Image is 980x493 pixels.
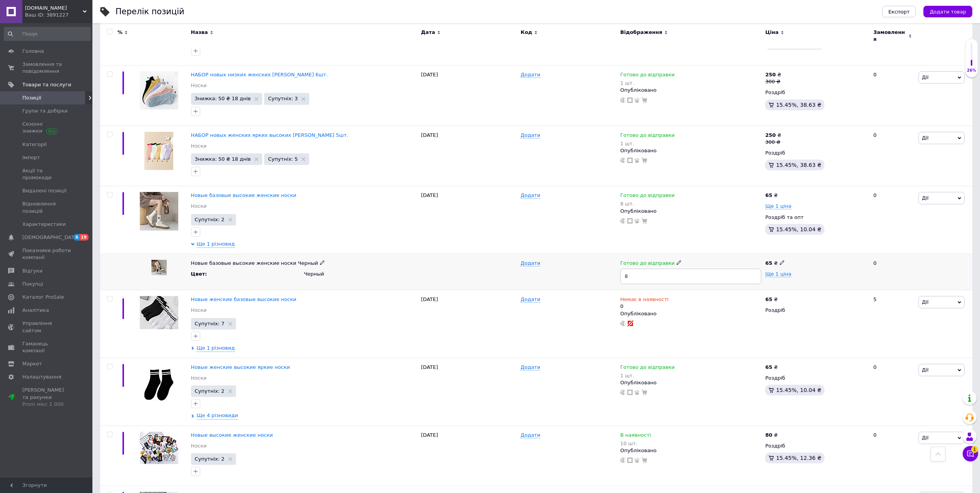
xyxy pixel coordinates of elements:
[965,68,978,73] div: 26%
[765,296,777,303] div: ₴
[521,29,532,36] span: Код
[195,321,224,326] span: Супутніх: 7
[140,71,178,109] img: НАБОР новых низких женских носков 6шт.
[22,94,41,101] span: Позиції
[963,446,978,461] button: Чат з покупцем1
[22,281,43,288] span: Покупці
[620,260,675,268] span: Готово до відправки
[195,217,224,222] span: Супутніх: 2
[22,268,42,274] span: Відгуки
[22,121,71,135] span: Сезонні знижки
[22,221,66,228] span: Характеристики
[22,401,71,408] div: Prom мікс 1 000
[521,192,540,199] span: Додати
[873,29,906,43] span: Замовлення
[620,441,651,446] div: 10 шт.
[195,389,224,394] span: Супутніх: 2
[776,102,821,108] span: 15.45%, 38.63 ₴
[22,234,79,241] span: [DEMOGRAPHIC_DATA]
[765,260,867,267] div: ₴
[22,374,62,380] span: Налаштування
[22,340,71,354] span: Гаманець компанії
[620,192,675,200] span: Готово до відправки
[765,192,777,199] div: ₴
[191,29,208,36] span: Назва
[268,96,298,101] span: Супутніх: 3
[922,135,928,141] span: Дії
[776,226,821,232] span: 15.45%, 10.04 ₴
[620,296,668,310] div: 0
[191,296,297,302] span: Новые женские базовые высокие носки
[869,358,916,426] div: 0
[191,132,348,138] a: НАБОР новых женских ярких высоких [PERSON_NAME] 5шт.
[419,66,519,126] div: [DATE]
[620,132,675,140] span: Готово до відправки
[197,345,235,352] span: Ще 1 різновид
[22,294,64,301] span: Каталог ProSale
[140,192,178,231] img: Новые базовые высокие женские носки
[80,234,89,241] span: 19
[191,443,207,449] a: Носки
[521,432,540,438] span: Додати
[191,432,273,438] a: Новые высокие женские носки
[620,147,762,154] div: Опубліковано
[521,296,540,303] span: Додати
[620,364,675,372] span: Готово до відправки
[869,66,916,126] div: 0
[620,141,675,146] div: 1 шт.
[888,9,910,15] span: Експорт
[765,132,781,139] div: ₴
[419,426,519,486] div: [DATE]
[22,154,40,161] span: Імпорт
[191,72,328,77] a: НАБОР новых низких женских [PERSON_NAME] 6шт.
[765,260,772,266] b: 65
[22,307,49,314] span: Аналітика
[419,290,519,358] div: [DATE]
[22,387,71,408] span: [PERSON_NAME] та рахунки
[620,72,675,80] span: Готово до відправки
[620,296,668,305] span: Немає в наявності
[765,432,777,439] div: ₴
[765,375,867,382] div: Роздріб
[268,156,298,162] span: Супутніх: 5
[521,364,540,370] span: Додати
[117,29,122,36] span: %
[521,260,540,266] span: Додати
[191,271,231,278] div: Цвет :
[765,192,772,198] b: 65
[22,247,71,261] span: Показники роботи компанії
[620,87,762,94] div: Опубліковано
[419,186,519,254] div: [DATE]
[765,89,867,96] div: Роздріб
[869,126,916,186] div: 0
[22,320,71,334] span: Управління сайтом
[140,296,178,329] img: Новые женские базовые высокие носки
[765,364,777,371] div: ₴
[140,432,178,464] img: Новые высокие женские носки
[4,27,91,41] input: Пошук
[22,167,71,181] span: Акції та промокоди
[22,61,71,75] span: Замовлення та повідомлення
[191,260,318,266] span: Новые базовые высокие женские носки Черный
[195,456,224,461] span: Супутніх: 2
[421,29,435,36] span: Дата
[765,29,778,36] span: Ціна
[765,214,867,221] div: Роздріб та опт
[521,72,540,78] span: Додати
[22,200,71,214] span: Відновлення позицій
[765,443,867,449] div: Роздріб
[620,80,675,86] div: 1 шт.
[930,9,966,15] span: Додати товар
[22,360,42,367] span: Маркет
[304,271,417,278] div: Черный
[922,299,928,305] span: Дії
[195,96,251,101] span: Знижка: 50 ₴ 18 днів
[140,364,178,402] img: Новые женские высокие яркие носки
[922,435,928,441] span: Дії
[191,203,207,210] a: Носки
[869,186,916,254] div: 0
[197,412,238,419] span: Ще 4 різновиди
[191,364,290,370] a: Новые женские высокие яркие носки
[765,203,791,209] span: Ще 1 ціна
